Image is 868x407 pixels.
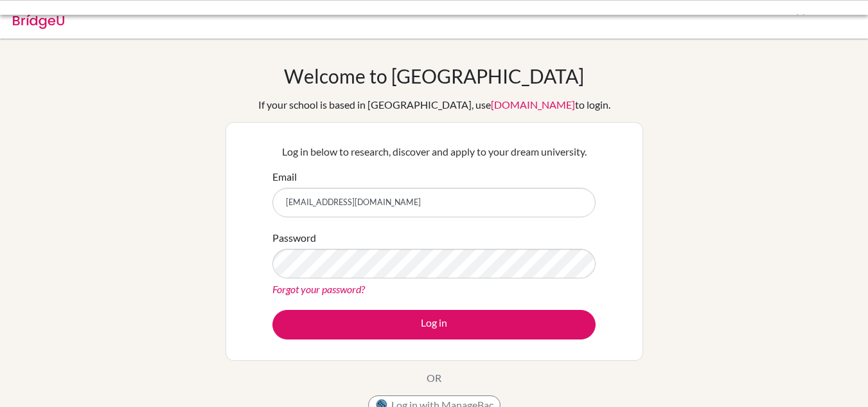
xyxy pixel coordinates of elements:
img: Bridge-U [13,8,64,29]
p: OR [427,370,441,386]
label: Password [272,230,316,246]
div: If your school is based in [GEOGRAPHIC_DATA], use to login. [258,97,610,113]
h1: Welcome to [GEOGRAPHIC_DATA] [284,64,584,87]
label: Email [272,169,297,185]
a: [DOMAIN_NAME] [491,98,575,111]
button: Log in [272,310,596,339]
div: Invalid email or password. [62,10,614,26]
a: Forgot your password? [272,283,365,295]
p: Log in below to research, discover and apply to your dream university. [272,144,596,159]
